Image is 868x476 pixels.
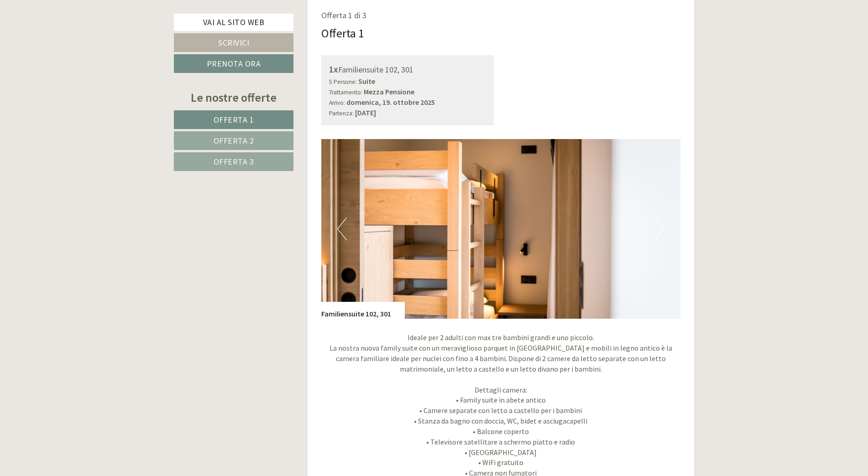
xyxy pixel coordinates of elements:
div: Familiensuite 102, 301 [329,63,486,76]
small: 18:04 [225,44,346,51]
small: Arrivo: [329,99,345,107]
span: Offerta 2 [214,135,254,146]
b: Mezza Pensione [364,87,414,96]
b: 1x [329,63,338,75]
b: [DATE] [355,108,376,117]
div: Le nostre offerte [174,89,293,106]
button: Next [655,217,664,240]
b: domenica, 19. ottobre 2025 [346,98,435,107]
div: Familiensuite 102, 301 [321,302,405,319]
div: [DATE] [163,7,196,22]
span: Offerta 1 [214,114,254,125]
b: Suite [358,77,375,86]
small: Partenza: [329,109,354,117]
div: Lei [225,26,346,34]
small: 5 Persone: [329,78,357,86]
a: Scrivici [174,33,293,52]
span: Offerta 3 [214,156,254,167]
div: Buon giorno, come possiamo aiutarla? [221,25,353,52]
button: Previous [337,217,347,240]
span: Offerta 1 di 3 [321,10,366,21]
a: Prenota ora [174,54,293,73]
button: Invia [312,238,360,256]
img: image [321,139,681,319]
a: Vai al sito web [174,14,293,31]
small: Trattamento: [329,88,362,96]
div: Offerta 1 [321,25,364,41]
